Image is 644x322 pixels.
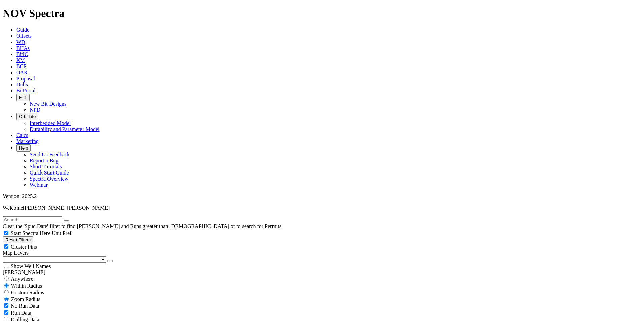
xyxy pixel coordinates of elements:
a: Dulls [16,82,28,87]
a: Short Tutorials [30,164,62,169]
a: WD [16,39,25,45]
span: Zoom Radius [11,296,40,302]
span: Map Layers [3,250,29,256]
span: [PERSON_NAME] [PERSON_NAME] [23,205,110,211]
a: NPD [30,107,40,113]
span: Anywhere [11,276,33,282]
a: Marketing [16,138,39,144]
span: No Run Data [11,303,39,309]
span: OrbitLite [19,114,36,119]
span: Clear the 'Spud Date' filter to find [PERSON_NAME] and Runs greater than [DEMOGRAPHIC_DATA] or to... [3,223,283,229]
a: Proposal [16,76,35,81]
a: BitPortal [16,88,36,93]
a: New Bit Designs [30,101,66,107]
span: Unit Pref [52,230,71,236]
div: [PERSON_NAME] [3,269,641,275]
button: Reset Filters [3,236,33,243]
a: KM [16,57,25,63]
a: Webinar [30,182,48,188]
span: Show Well Names [11,263,51,269]
button: FTT [16,94,30,101]
a: Calcs [16,132,28,138]
a: Spectra Overview [30,176,68,182]
span: Within Radius [11,283,42,289]
span: Custom Radius [11,290,44,295]
a: Interbedded Model [30,120,71,126]
a: Offsets [16,33,32,39]
button: Help [16,144,31,152]
a: BHAs [16,45,30,51]
span: Help [19,145,28,151]
a: Report a Bug [30,158,58,163]
a: Guide [16,27,29,33]
div: Version: 2025.2 [3,193,641,199]
input: Start Spectra Here [4,231,8,235]
a: Durability and Parameter Model [30,126,100,132]
span: Cluster Pins [11,244,37,250]
span: FTT [19,95,27,100]
input: Search [3,216,62,223]
button: OrbitLite [16,113,38,120]
a: BCR [16,63,27,69]
span: Start Spectra Here [11,230,50,236]
a: Send Us Feedback [30,152,70,157]
h1: NOV Spectra [3,7,641,20]
a: BitIQ [16,51,28,57]
a: OAR [16,70,28,75]
p: Welcome [3,205,641,211]
a: Quick Start Guide [30,170,69,176]
span: Run Data [11,310,31,316]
